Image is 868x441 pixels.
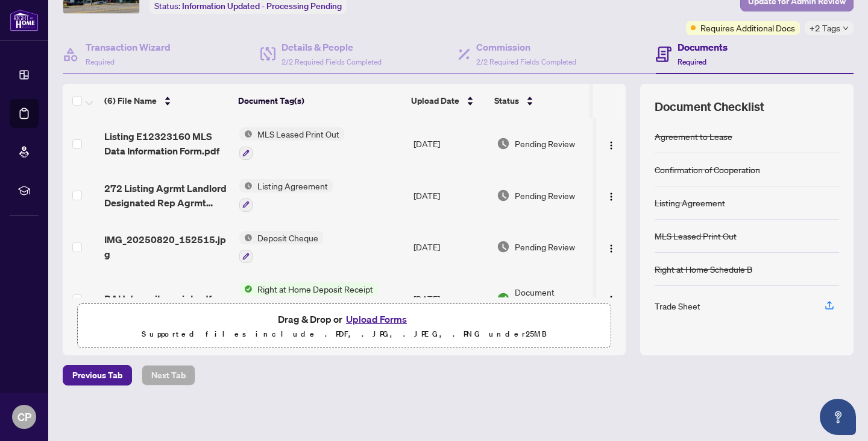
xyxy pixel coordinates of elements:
span: 2/2 Required Fields Completed [281,57,382,66]
p: Supported files include .PDF, .JPG, .JPEG, .PNG under 25 MB [85,327,603,341]
span: Document Checklist [655,98,764,115]
button: Status IconDeposit Cheque [239,231,323,264]
div: Right at Home Schedule B [655,262,752,276]
h4: Details & People [281,40,382,54]
span: Required [678,57,706,66]
span: 272 Listing Agrmt Landlord Designated Rep Agrmt Auth to Offer for Lease - PropTx-OREA_[DATE] 11_4... [104,181,230,210]
img: Status Icon [239,282,253,296]
button: Logo [602,237,621,256]
span: MLS Leased Print Out [253,127,344,141]
img: Status Icon [239,127,253,141]
span: Deposit Cheque [253,231,323,244]
span: Pending Review [515,137,575,150]
img: Document Status [497,240,510,253]
button: Status IconRight at Home Deposit Receipt [239,282,378,315]
img: Status Icon [239,179,253,192]
img: Logo [606,244,616,253]
span: Information Updated - Processing Pending [182,1,342,11]
th: Status [489,84,593,118]
th: (6) File Name [99,84,233,118]
button: Previous Tab [63,365,132,385]
span: Right at Home Deposit Receipt [253,282,378,296]
div: MLS Leased Print Out [655,229,737,243]
span: Drag & Drop or [278,311,410,327]
div: Agreement to Lease [655,130,732,143]
button: Logo [602,186,621,205]
span: Status [494,94,519,107]
button: Upload Forms [342,311,410,327]
img: Document Status [497,137,510,150]
span: Required [86,57,115,66]
span: Listing Agreement [253,179,333,192]
span: Requires Additional Docs [700,21,795,34]
span: Pending Review [515,189,575,202]
span: down [843,25,849,31]
img: Document Status [497,189,510,202]
button: Status IconMLS Leased Print Out [239,127,344,160]
th: Upload Date [406,84,489,118]
h4: Transaction Wizard [86,40,171,54]
th: Document Tag(s) [233,84,406,118]
span: (6) File Name [104,94,157,107]
span: Previous Tab [72,366,122,385]
img: Logo [606,192,616,201]
td: [DATE] [409,273,492,325]
div: Listing Agreement [655,196,725,209]
span: IMG_20250820_152515.jpg [104,232,230,261]
img: Logo [606,141,616,150]
span: Upload Date [411,94,459,107]
img: Logo [606,295,616,305]
img: logo [10,9,39,31]
button: Open asap [820,399,856,435]
h4: Commission [476,40,576,54]
button: Status IconListing Agreement [239,179,333,212]
span: 2/2 Required Fields Completed [476,57,576,66]
img: Document Status [497,292,510,305]
button: Next Tab [142,365,195,385]
td: [DATE] [409,221,492,273]
td: [DATE] [409,170,492,221]
div: Confirmation of Cooperation [655,163,760,176]
span: Pending Review [515,240,575,253]
span: Drag & Drop orUpload FormsSupported files include .PDF, .JPG, .JPEG, .PNG under25MB [78,304,611,349]
h4: Documents [678,40,728,54]
span: CP [17,408,31,425]
td: [DATE] [409,118,492,170]
span: +2 Tags [810,21,840,35]
div: Trade Sheet [655,299,700,313]
button: Logo [602,134,621,153]
span: Document Approved [515,285,591,312]
span: Listing E12323160 MLS Data Information Form.pdf [104,129,230,158]
span: RAH deposit receipt.pdf [104,291,212,306]
button: Logo [602,289,621,308]
img: Status Icon [239,231,253,244]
